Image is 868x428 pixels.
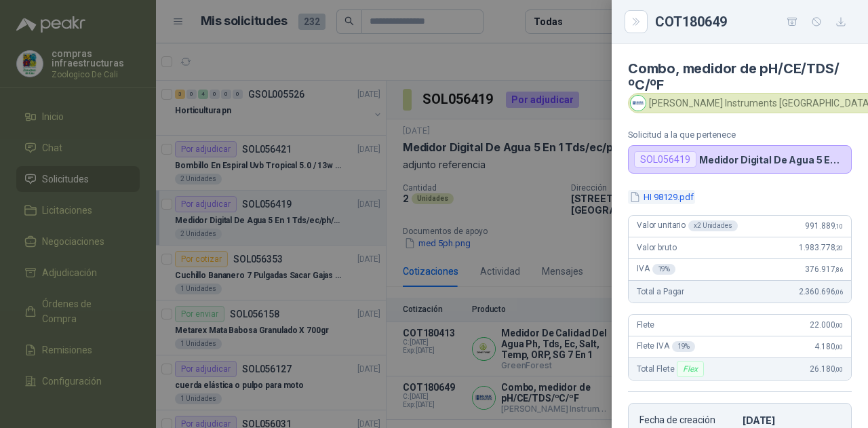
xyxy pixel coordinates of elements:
[637,320,654,330] span: Flete
[628,130,852,140] p: Solicitud a la que pertenece
[637,361,707,377] span: Total Flete
[688,220,738,231] div: x 2 Unidades
[814,342,843,351] span: 4.180
[631,96,646,111] img: Company Logo
[810,364,843,374] span: 26.180
[637,243,676,252] span: Valor bruto
[835,366,843,373] span: ,00
[655,11,852,33] div: COT180649
[805,265,843,274] span: 376.917
[634,151,696,168] div: SOL056419
[699,154,846,166] p: Medidor Digital De Agua 5 En 1 Tds/ec/ph/salinidad/temperatu
[810,320,843,330] span: 22.000
[677,361,703,377] div: Flex
[652,264,676,275] div: 19 %
[799,243,843,252] span: 1.983.778
[637,287,684,296] span: Total a Pagar
[799,287,843,296] span: 2.360.696
[639,414,737,426] p: Fecha de creación
[805,221,843,231] span: 991.889
[835,322,843,329] span: ,00
[835,244,843,252] span: ,20
[637,264,675,275] span: IVA
[628,190,695,204] button: HI 98129.pdf
[637,220,738,231] span: Valor unitario
[835,266,843,273] span: ,86
[628,14,644,30] button: Close
[672,341,696,352] div: 19 %
[835,222,843,230] span: ,10
[628,60,852,93] h4: Combo, medidor de pH/CE/TDS/ºC/ºF
[637,341,695,352] span: Flete IVA
[835,288,843,296] span: ,06
[743,414,840,426] p: [DATE]
[835,343,843,351] span: ,00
